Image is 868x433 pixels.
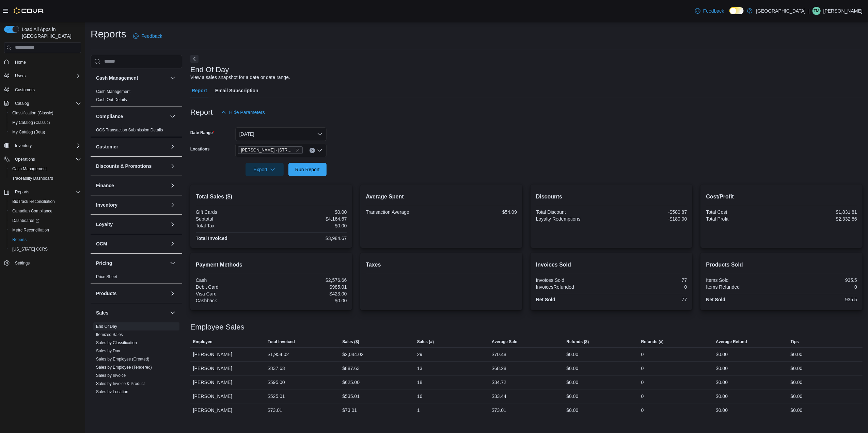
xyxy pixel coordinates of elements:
[190,130,215,135] label: Date Range
[706,216,780,222] div: Total Profit
[192,84,207,97] span: Report
[310,148,315,153] button: Clear input
[246,163,284,176] button: Export
[706,209,780,215] div: Total Cost
[613,209,687,215] div: -$580.87
[791,350,803,358] div: $0.00
[169,143,177,151] button: Customer
[791,339,799,344] span: Tips
[215,84,258,97] span: Email Subscription
[268,392,285,400] div: $525.01
[96,240,167,247] button: OCM
[641,378,644,386] div: 0
[7,174,84,183] button: Traceabilty Dashboard
[268,364,285,372] div: $837.63
[218,106,268,119] button: Hide Parameters
[791,364,803,372] div: $0.00
[12,199,55,204] span: BioTrack Reconciliation
[96,143,118,150] h3: Customer
[268,339,295,344] span: Total Invoiced
[12,227,49,233] span: Metrc Reconciliation
[536,284,610,290] div: InvoicesRefunded
[235,127,327,141] button: [DATE]
[12,155,38,163] button: Operations
[96,324,117,329] a: End Of Day
[196,209,270,215] div: Gift Cards
[443,209,517,215] div: $54.09
[716,378,728,386] div: $0.00
[96,381,145,386] span: Sales by Invoice & Product
[317,148,322,153] button: Open list of options
[288,163,327,176] button: Run Report
[536,297,555,302] strong: Net Sold
[10,118,81,127] span: My Catalog (Classic)
[4,54,81,286] nav: Complex example
[10,216,42,225] a: Dashboards
[12,237,27,242] span: Reports
[492,350,506,358] div: $70.48
[250,163,280,176] span: Export
[96,389,128,394] a: Sales by Location
[96,143,167,150] button: Customer
[295,166,320,173] span: Run Report
[96,182,114,189] h3: Finance
[706,277,780,283] div: Items Sold
[169,309,177,317] button: Sales
[96,127,163,133] span: OCS Transaction Submission Details
[96,365,152,370] span: Sales by Employee (Tendered)
[492,364,506,372] div: $68.28
[10,226,52,234] a: Metrc Reconciliation
[342,364,360,372] div: $887.63
[10,128,48,136] a: My Catalog (Beta)
[10,207,55,215] a: Canadian Compliance
[273,298,347,303] div: $0.00
[567,364,579,372] div: $0.00
[15,73,26,79] span: Users
[96,89,130,94] a: Cash Management
[1,155,84,164] button: Operations
[273,291,347,296] div: $423.00
[196,291,270,296] div: Visa Card
[15,189,29,195] span: Reports
[10,174,81,182] span: Traceabilty Dashboard
[196,284,270,290] div: Debit Card
[417,350,423,358] div: 29
[567,350,579,358] div: $0.00
[417,339,434,344] span: Sales (#)
[12,155,81,163] span: Operations
[366,193,517,201] h2: Average Spent
[823,7,863,15] p: [PERSON_NAME]
[12,188,81,196] span: Reports
[96,290,167,297] button: Products
[10,165,49,173] a: Cash Management
[130,29,165,43] a: Feedback
[641,339,664,344] span: Refunds (#)
[10,109,81,117] span: Classification (Classic)
[342,378,360,386] div: $625.00
[7,127,84,137] button: My Catalog (Beta)
[12,246,48,252] span: [US_STATE] CCRS
[10,236,81,244] span: Reports
[169,181,177,190] button: Finance
[169,259,177,267] button: Pricing
[190,66,229,74] h3: End Of Day
[96,340,137,346] span: Sales by Classification
[12,142,81,150] span: Inventory
[756,7,806,15] p: [GEOGRAPHIC_DATA]
[96,75,138,81] h3: Cash Management
[12,72,28,80] button: Users
[169,112,177,121] button: Compliance
[791,378,803,386] div: $0.00
[12,72,81,80] span: Users
[196,223,270,228] div: Total Tax
[12,110,53,116] span: Classification (Classic)
[536,261,687,269] h2: Invoices Sold
[19,26,81,39] span: Load All Apps in [GEOGRAPHIC_DATA]
[91,87,182,107] div: Cash Management
[791,392,803,400] div: $0.00
[96,163,167,170] button: Discounts & Promotions
[1,57,84,67] button: Home
[783,209,857,215] div: $1,831.81
[7,164,84,174] button: Cash Management
[190,146,210,152] label: Locations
